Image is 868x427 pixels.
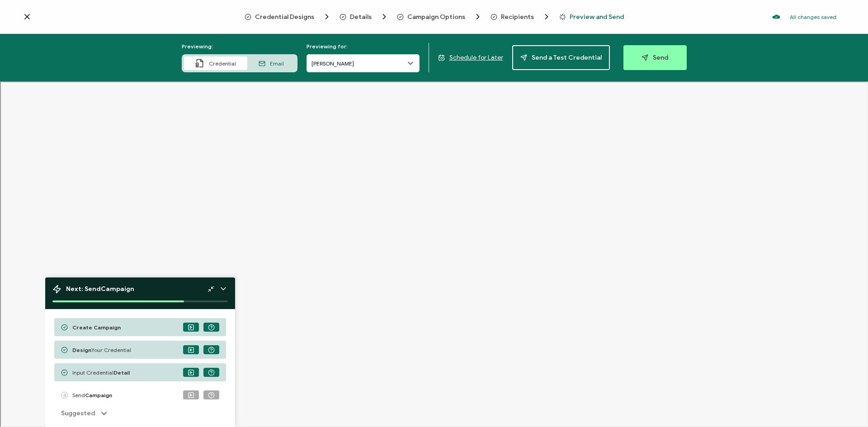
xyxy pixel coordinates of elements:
[340,12,389,21] span: Details
[491,12,551,21] span: Recipients
[501,14,534,20] span: Recipients
[85,392,112,399] b: Campaign
[270,60,284,67] span: Email
[449,54,503,61] span: Schedule for Later
[72,369,130,376] span: Input Credential
[66,285,134,293] span: Next: Send
[570,14,624,20] span: Preview and Send
[307,43,348,50] span: Previewing for:
[72,392,112,399] span: Send
[512,45,610,70] button: Send a Test Credential
[61,392,68,399] div: 4
[397,12,482,21] span: Campaign Options
[350,14,372,20] span: Details
[407,14,465,20] span: Campaign Options
[623,45,687,70] button: Send
[559,14,624,20] span: Preview and Send
[72,347,131,353] span: Your Credential
[72,347,91,353] b: Design
[245,12,331,21] span: Credential Designs
[101,285,134,293] b: Campaign
[520,54,602,61] span: Send a Test Credential
[255,14,314,20] span: Credential Designs
[72,324,121,331] b: Create Campaign
[717,325,868,427] iframe: Chat Widget
[307,54,420,72] input: Search recipient
[245,12,624,21] div: Breadcrumb
[113,369,130,376] b: Detail
[209,60,236,67] span: Credential
[182,43,213,50] span: Previewing:
[642,54,668,61] span: Send
[61,408,95,418] span: Suggested
[790,14,836,20] p: All changes saved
